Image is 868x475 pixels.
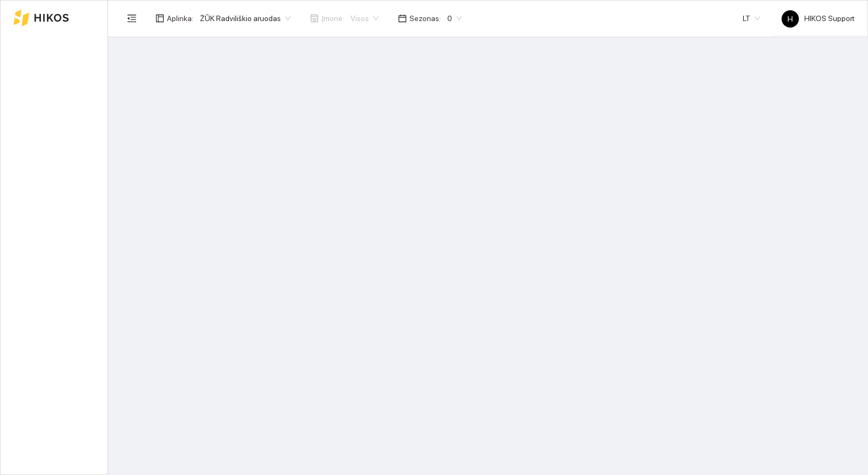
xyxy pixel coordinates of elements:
span: 0 [447,10,462,26]
span: shop [310,14,319,23]
span: H [788,10,793,28]
button: menu-fold [121,8,143,29]
span: menu-fold [127,14,137,23]
span: Visos [351,10,379,26]
span: Įmonė : [321,12,344,24]
span: Aplinka : [167,12,193,24]
span: ŽŪK Radviliškio aruodas [200,10,291,26]
span: calendar [398,14,407,23]
span: Sezonas : [409,12,441,24]
span: LT [743,10,760,26]
span: layout [156,14,164,23]
span: HIKOS Support [782,14,854,23]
